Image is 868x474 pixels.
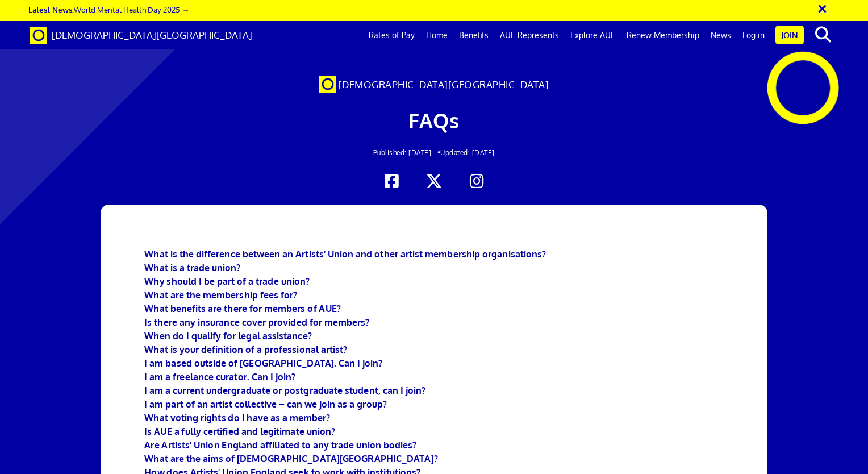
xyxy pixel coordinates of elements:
a: Is AUE a fully certified and legitimate union? [144,426,335,437]
a: Why should I be part of a trade union? [144,276,310,287]
a: I am a freelance curator. Can I join? [144,371,295,382]
a: When do I qualify for legal assistance? [144,330,311,342]
a: Rates of Pay [363,21,420,49]
a: What are the aims of [DEMOGRAPHIC_DATA][GEOGRAPHIC_DATA]? [144,453,437,464]
a: I am part of an artist collective – can we join as a group? [144,398,387,410]
a: Renew Membership [621,21,705,49]
a: What is the difference between an Artists' Union and other artist membership organisations? [144,248,546,260]
a: Log in [737,21,770,49]
a: News [705,21,737,49]
a: What is your definition of a professional artist? [144,344,347,355]
span: FAQs [408,107,459,133]
a: Are Artists’ Union England affiliated to any trade union bodies? [144,439,416,451]
a: Is there any insurance cover provided for members? [144,317,369,328]
a: I am a current undergraduate or postgraduate student, can I join? [144,385,425,396]
a: AUE Represents [494,21,565,49]
a: I am based outside of [GEOGRAPHIC_DATA]. Can I join? [144,357,382,369]
h2: Updated: [DATE] [168,149,700,156]
span: [DEMOGRAPHIC_DATA][GEOGRAPHIC_DATA] [339,78,549,90]
a: Explore AUE [565,21,621,49]
a: What voting rights do I have as a member? [144,412,330,423]
a: Latest News:World Mental Health Day 2025 → [28,5,189,14]
a: What is a trade union? [144,262,240,273]
a: Benefits [453,21,494,49]
a: Home [420,21,453,49]
a: What are the membership fees for? [144,289,297,301]
span: Published: [DATE] • [373,148,441,157]
a: What benefits are there for members of AUE? [144,303,341,314]
strong: Latest News: [28,5,74,14]
span: [DEMOGRAPHIC_DATA][GEOGRAPHIC_DATA] [52,29,252,41]
button: search [806,23,841,47]
a: Brand [DEMOGRAPHIC_DATA][GEOGRAPHIC_DATA] [22,21,261,49]
a: Join [775,26,804,44]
